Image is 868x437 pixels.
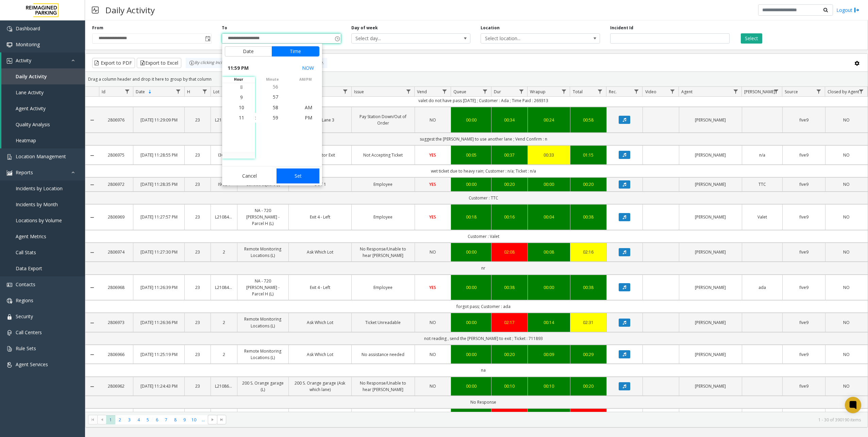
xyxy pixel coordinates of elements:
td: not reading , send the [PERSON_NAME] to exit ; Ticket : 711893 [99,332,868,345]
a: L21086700 [215,383,233,389]
button: Select now [299,62,317,74]
a: 2806975 [103,152,129,158]
span: 11:59 PM [228,63,249,73]
a: 00:38 [496,284,523,291]
a: 2806973 [103,319,129,326]
span: Monitoring [16,41,40,48]
a: 00:14 [532,319,566,326]
a: five9 [787,152,821,158]
img: 'icon' [7,362,12,368]
div: 00:34 [496,117,523,123]
div: 00:10 [496,383,523,389]
a: YES [419,152,447,158]
a: [DATE] 11:26:36 PM [137,319,180,326]
a: five9 [787,284,821,291]
div: 00:08 [532,249,566,255]
a: 2806962 [103,383,129,389]
a: 2 [215,249,233,255]
a: 2806972 [103,181,129,188]
a: Logout [836,6,859,14]
a: Agent Filter Menu [731,87,740,96]
div: 02:31 [574,319,602,326]
a: YES [419,284,447,291]
button: Date tab [225,46,272,56]
a: Collapse Details [85,285,99,290]
div: 00:16 [496,214,523,220]
a: Heatmap [1,132,85,148]
a: [PERSON_NAME] [683,351,738,358]
span: YES [429,152,436,158]
span: Contacts [16,281,35,288]
a: 2806968 [103,284,129,291]
a: 00:10 [532,383,566,389]
a: NO [830,383,864,389]
a: five9 [787,319,821,326]
span: Rule Sets [16,345,36,352]
img: 'icon' [7,314,12,320]
a: 23 [189,117,207,123]
span: Call Centers [16,329,42,336]
a: 00:20 [574,383,602,389]
label: From [92,25,103,31]
a: [DATE] 11:27:30 PM [137,249,180,255]
a: Quality Analysis [1,116,85,132]
span: Location Management [16,153,66,160]
button: Export to PDF [92,58,135,68]
div: 02:08 [496,249,523,255]
a: NO [419,117,447,123]
span: NO [843,214,850,220]
a: 23 [189,284,207,291]
a: NO [830,249,864,255]
span: Locations by Volume [16,217,62,224]
span: NO [843,249,850,255]
span: Go to the next page [208,415,217,424]
span: Agent Services [16,361,48,368]
a: 23 [189,351,207,358]
span: Data Export [16,265,42,272]
a: YES [419,181,447,188]
a: NO [830,319,864,326]
td: wet ticket due to heavy rain; Customer : n/a; Ticket : n/a [99,165,868,177]
a: [DATE] 11:27:57 PM [137,214,180,220]
a: Lane Filter Menu [341,87,350,96]
td: forgot pass; Customer : ada [99,300,868,313]
label: Incident Id [610,25,633,31]
div: 00:58 [574,117,602,123]
a: [DATE] 11:28:35 PM [137,181,180,188]
span: Daily Activity [16,73,47,80]
span: Page 10 [189,415,199,424]
a: five9 [787,117,821,123]
a: 23 [189,181,207,188]
span: Page 5 [143,415,152,424]
span: Reports [16,169,33,176]
a: L21036801 [215,117,233,123]
span: Incidents by Month [16,201,58,208]
a: [PERSON_NAME] [683,383,738,389]
a: 01:15 [574,152,602,158]
span: NO [430,352,436,357]
button: Select [741,33,762,44]
img: 'icon' [7,282,12,288]
div: 00:00 [532,181,566,188]
a: Date Filter Menu [173,87,183,96]
a: 02:17 [496,319,523,326]
a: Collapse Details [85,117,99,123]
a: 23 [189,152,207,158]
label: Location [481,25,500,31]
div: 00:00 [455,117,487,123]
a: 00:37 [496,152,523,158]
a: 00:00 [455,284,487,291]
a: five9 [787,214,821,220]
a: Wrapup Filter Menu [559,87,568,96]
span: NO [430,117,436,123]
a: Total Filter Menu [596,87,605,96]
a: Issue Filter Menu [404,87,413,96]
h3: Daily Activity [102,2,158,18]
a: Collapse Details [85,320,99,326]
a: Remote Monitoring Locations (L) [241,316,284,329]
span: Select day... [352,34,447,43]
a: 2806976 [103,117,129,123]
a: NO [830,351,864,358]
div: 00:00 [455,319,487,326]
